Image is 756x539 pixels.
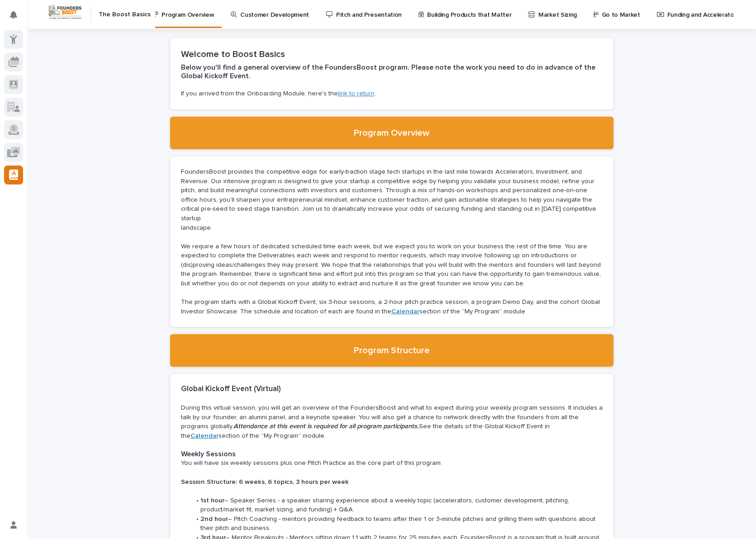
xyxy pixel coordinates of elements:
h2: Program Structure [354,345,430,356]
h2: Program Overview [354,128,429,138]
div: Notifications [11,11,23,25]
li: – Speaker Series - a speaker sharing experience about a weekly topic (accelerators, customer deve... [190,496,602,515]
a: Calendar [190,433,219,439]
h2: The Boost Basics [99,11,151,19]
p: You will have six weekly sessions plus one Pitch Practice as the core part of this program. [181,459,603,468]
em: Attendance at this event is required for all program participants. [233,423,419,430]
strong: 2nd hour [200,516,228,522]
p: If you arrived from the Onboarding Module, here's the . [181,90,603,99]
img: Workspace Logo [48,4,83,21]
strong: Global Kickoff Event (Virtual) [181,385,281,393]
strong: Below you'll find a general overview of the FoundersBoost program. Please note the work you need ... [181,64,597,80]
h2: Welcome to Boost Basics [181,49,603,60]
p: The program starts with a Global Kickoff Event, six 3-hour sessions, a 2-hour pitch practice sess... [181,298,603,316]
a: link to return [338,90,375,97]
strong: 1st hour [200,497,224,504]
p: FoundersBoost provides the competitive edge for early-traction stage tech startups in the last mi... [181,167,603,223]
p: We require a few hours of dedicated scheduled time each week, but we expect you to work on your b... [181,242,603,288]
p: During this virtual session, you will get an overview of the FoundersBoost and what to expect dur... [181,403,603,440]
strong: Weekly Sessions [181,450,236,458]
li: – Pitch Coaching - mentors providing feedback to teams after their 1 or 3-minute pitches and gril... [190,515,602,533]
p: landscape. [181,223,603,233]
a: Calendar [391,308,419,315]
button: Notifications [4,5,23,24]
strong: Session Structure: 6 weeks, 6 topics, 3 hours per week [181,479,349,485]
